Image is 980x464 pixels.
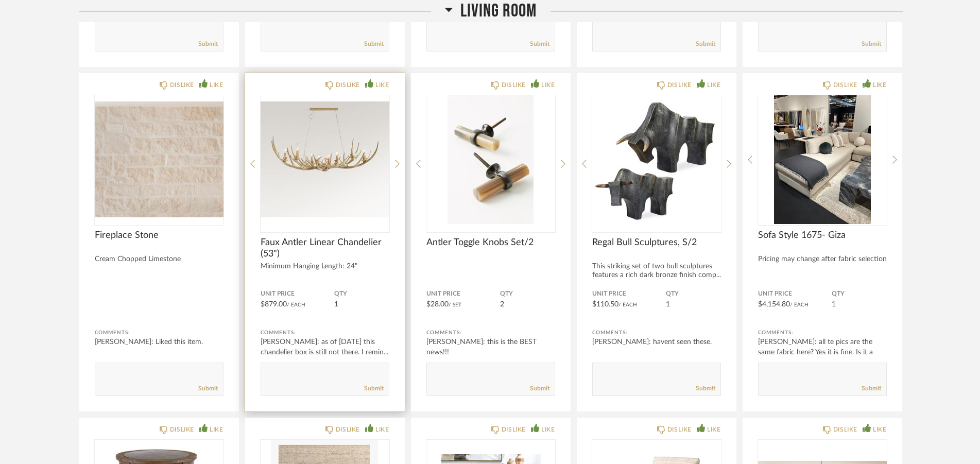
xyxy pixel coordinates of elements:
img: undefined [261,95,389,224]
span: QTY [832,290,887,298]
div: DISLIKE [833,424,857,435]
a: Submit [696,384,715,393]
span: $879.00 [261,301,287,308]
span: QTY [500,290,555,298]
span: / Each [790,302,809,307]
span: Sofa Style 1675- Giza [758,230,887,241]
a: Submit [364,40,384,48]
span: 1 [666,301,670,308]
span: Regal Bull Sculptures, S/2 [592,237,721,248]
img: undefined [592,95,721,224]
div: LIKE [873,424,886,435]
div: 0 [426,95,555,224]
div: [PERSON_NAME]: Liked this item. [95,337,223,347]
img: undefined [758,95,887,224]
span: 1 [334,301,338,308]
span: Fireplace Stone [95,230,223,241]
span: Antler Toggle Knobs Set/2 [426,237,555,248]
div: [PERSON_NAME]: all te pics are the same fabric here? Yes it is fine. Is it a chenille (soft) ... [758,337,887,368]
div: LIKE [541,424,555,435]
span: QTY [666,290,721,298]
img: undefined [95,95,223,224]
div: DISLIKE [170,424,194,435]
div: This striking set of two bull sculptures features a rich dark bronze finish comp... [592,262,721,280]
div: LIKE [210,80,223,90]
div: [PERSON_NAME]: this is the BEST news!!! [426,337,555,357]
div: LIKE [707,424,720,435]
span: $28.00 [426,301,449,308]
div: LIKE [541,80,555,90]
span: Unit Price [426,290,500,298]
div: DISLIKE [833,80,857,90]
span: $110.50 [592,301,618,308]
span: 2 [500,301,504,308]
span: Unit Price [592,290,666,298]
div: 0 [261,95,389,224]
a: Submit [530,384,549,393]
div: DISLIKE [502,80,526,90]
div: Comments: [426,328,555,338]
div: Comments: [758,328,887,338]
div: Minimum Hanging Length: 24" [261,262,389,271]
span: / Each [618,302,637,307]
div: DISLIKE [336,424,360,435]
img: undefined [426,95,555,224]
a: Submit [364,384,384,393]
div: DISLIKE [667,424,692,435]
div: [PERSON_NAME]: as of [DATE] this chandelier box is still not there. I remin... [261,337,389,357]
div: DISLIKE [502,424,526,435]
div: DISLIKE [336,80,360,90]
span: / Set [449,302,461,307]
span: 1 [832,301,836,308]
div: LIKE [873,80,886,90]
div: LIKE [375,80,389,90]
div: 0 [592,95,721,224]
div: DISLIKE [667,80,692,90]
div: LIKE [375,424,389,435]
a: Submit [530,40,549,48]
div: Cream Chopped Limestone [95,255,223,264]
a: Submit [862,40,881,48]
div: Comments: [592,328,721,338]
div: DISLIKE [170,80,194,90]
a: Submit [862,384,881,393]
span: QTY [334,290,389,298]
span: $4,154.80 [758,301,790,308]
div: Comments: [95,328,223,338]
span: Faux Antler Linear Chandelier (53") [261,237,389,260]
div: Pricing may change after fabric selection [758,255,887,264]
div: LIKE [210,424,223,435]
span: / Each [287,302,305,307]
div: Comments: [261,328,389,338]
span: Unit Price [261,290,334,298]
span: Unit Price [758,290,832,298]
a: Submit [198,40,218,48]
div: LIKE [707,80,720,90]
div: [PERSON_NAME]: havent seen these. [592,337,721,347]
a: Submit [198,384,218,393]
a: Submit [696,40,715,48]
